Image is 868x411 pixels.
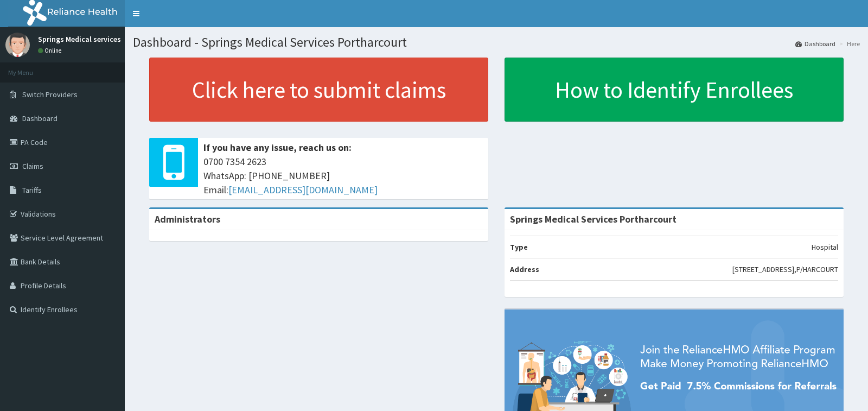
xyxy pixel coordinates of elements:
a: How to Identify Enrollees [505,58,844,122]
li: Here [837,39,860,48]
span: Switch Providers [22,90,78,99]
p: Springs Medical services [38,35,121,43]
a: Dashboard [795,39,835,48]
b: If you have any issue, reach us on: [203,141,352,154]
a: Click here to submit claims [149,58,488,122]
p: [STREET_ADDRESS],P/HARCOURT [732,264,838,275]
h1: Dashboard - Springs Medical Services Portharcourt [133,35,860,49]
strong: Springs Medical Services Portharcourt [510,213,676,225]
a: [EMAIL_ADDRESS][DOMAIN_NAME] [228,184,378,196]
span: Claims [22,161,43,171]
p: Hospital [812,242,838,252]
b: Type [510,242,528,252]
span: Tariffs [22,185,42,195]
b: Address [510,264,539,274]
a: Online [38,47,64,54]
span: 0700 7354 2623 WhatsApp: [PHONE_NUMBER] Email: [203,155,483,197]
img: User Image [5,33,30,57]
b: Administrators [155,213,220,225]
span: Dashboard [22,113,58,123]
